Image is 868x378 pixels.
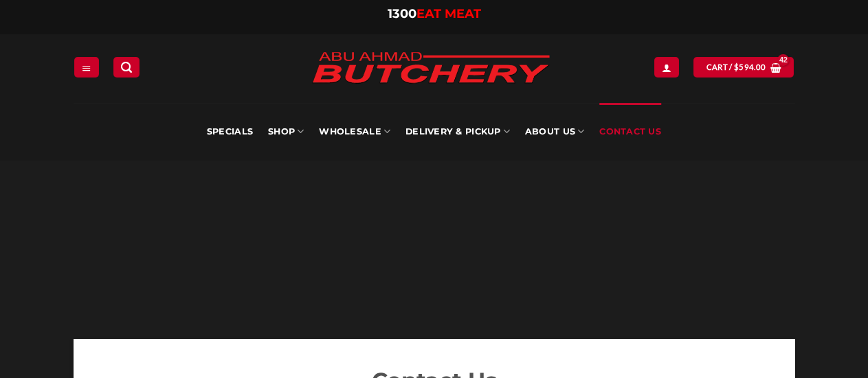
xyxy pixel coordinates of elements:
[268,103,304,161] a: SHOP
[706,61,766,73] span: Cart /
[74,57,99,77] a: Menu
[734,61,739,73] span: $
[654,57,679,77] a: Login
[416,6,481,21] span: EAT MEAT
[599,103,661,161] a: Contact Us
[300,43,561,95] img: Abu Ahmad Butchery
[525,103,584,161] a: About Us
[319,103,390,161] a: Wholesale
[693,57,794,77] a: View cart
[734,62,766,71] bdi: 594.00
[405,103,510,161] a: Delivery & Pickup
[207,103,253,161] a: Specials
[388,6,481,21] a: 1300EAT MEAT
[113,57,140,77] a: Search
[388,6,416,21] span: 1300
